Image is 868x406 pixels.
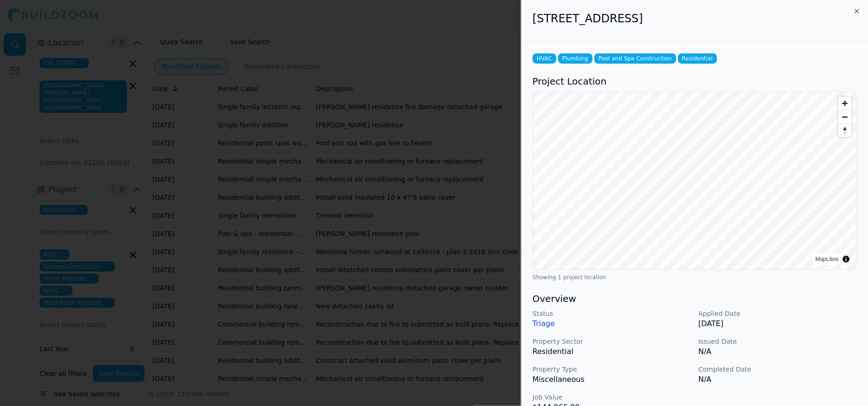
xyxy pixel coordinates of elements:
[698,365,857,374] p: Completed Date
[698,318,857,329] p: [DATE]
[533,393,691,402] p: Job Value
[533,274,857,281] div: Showing 1 project location
[698,374,857,385] p: N/A
[838,124,852,137] button: Reset bearing to north
[533,75,857,88] h3: Project Location
[533,292,857,305] h3: Overview
[533,365,691,374] p: Property Type
[533,92,856,269] canvas: Map
[698,309,857,318] p: Applied Date
[838,97,852,110] button: Zoom in
[698,346,857,357] p: N/A
[533,309,691,318] p: Status
[533,374,691,385] p: Miscellaneous
[678,53,717,64] span: Residential
[698,337,857,346] p: Issued Date
[533,53,556,64] span: HVAC
[533,337,691,346] p: Property Sector
[838,110,852,124] button: Zoom out
[558,53,592,64] span: Plumbing
[841,254,852,265] summary: Toggle attribution
[815,256,839,262] a: MapLibre
[533,346,691,357] p: Residential
[533,318,691,329] p: Triage
[594,53,676,64] span: Pool and Spa Construction
[533,11,857,26] h2: [STREET_ADDRESS]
